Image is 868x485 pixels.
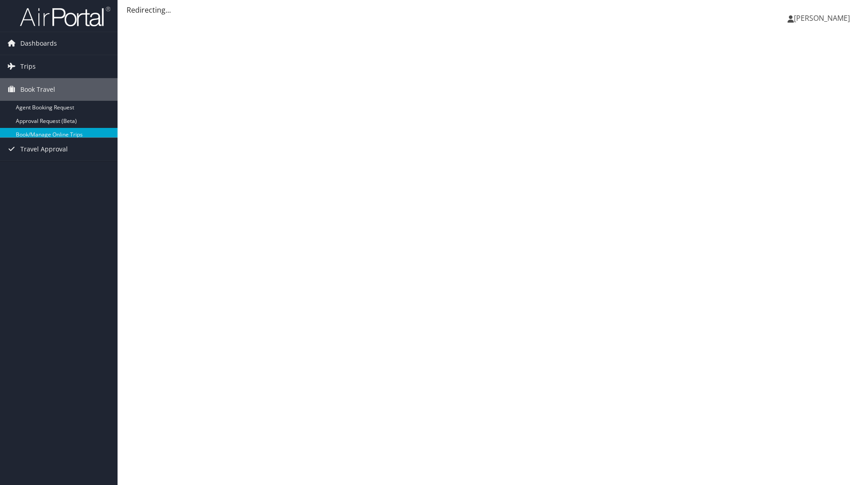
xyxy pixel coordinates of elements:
[788,5,859,32] a: [PERSON_NAME]
[20,6,110,27] img: airportal-logo.png
[127,5,859,15] div: Redirecting...
[20,32,57,55] span: Dashboards
[794,13,850,23] span: [PERSON_NAME]
[20,138,68,160] span: Travel Approval
[20,55,36,78] span: Trips
[20,78,55,101] span: Book Travel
